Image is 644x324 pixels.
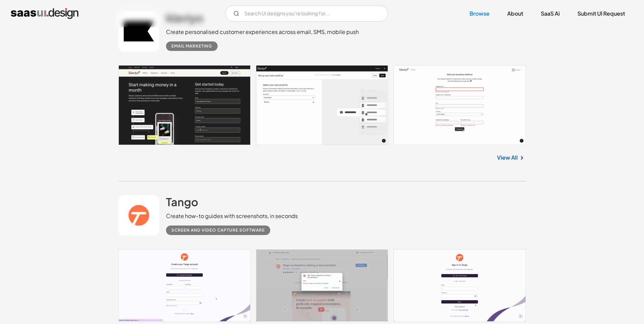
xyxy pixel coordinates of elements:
div: Create how-to guides with screenshots, in seconds [166,212,298,220]
input: Search UI designs you're looking for... [225,5,388,22]
a: About [499,6,531,21]
div: Email Marketing [171,42,212,50]
a: home [11,8,78,19]
div: Screen and Video Capture Software [171,226,265,234]
a: Tango [166,195,198,212]
a: View All [497,154,518,162]
a: SaaS Ai [533,6,568,21]
form: Email Form [225,5,388,22]
h2: Tango [166,195,198,209]
a: Submit UI Request [569,6,633,21]
a: Browse [461,6,498,21]
div: Create personalised customer experiences across email, SMS, mobile push [166,28,359,36]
